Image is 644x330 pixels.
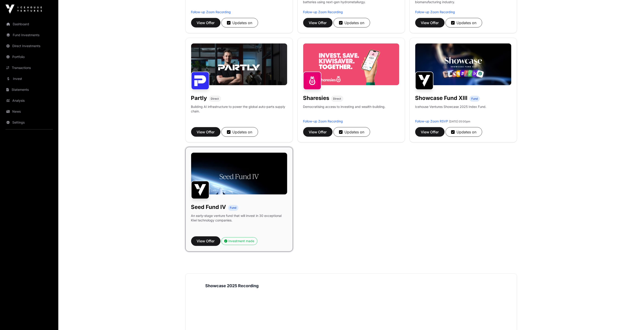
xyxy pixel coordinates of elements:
span: Direct [333,97,341,101]
a: Statements [4,85,55,95]
button: Updates on [334,127,370,137]
img: Sharesies [303,72,321,90]
span: View Offer [309,129,327,135]
a: Transactions [4,63,55,73]
a: Direct Investments [4,41,55,51]
p: Democratising access to investing and wealth-building. [303,104,386,119]
a: Follow-up Zoom RSVP [415,119,448,123]
p: Icehouse Ventures Showcase 2025 Index Fund. [415,104,487,109]
span: View Offer [309,20,327,25]
img: Seed Fund IV [191,181,209,199]
a: Follow-up Zoom Recording [415,10,455,14]
button: View Offer [191,236,221,246]
h1: Seed Fund IV [191,204,226,211]
button: Updates on [221,127,258,137]
span: View Offer [421,129,439,135]
p: Building AI infrastructure to power the global auto-parts supply chain. [191,104,287,119]
img: Sharesies-Banner.jpg [303,43,399,85]
div: Updates on [451,20,477,25]
span: View Offer [421,20,439,25]
span: Direct [211,97,219,101]
button: Investment made [221,237,257,245]
h1: Partly [191,94,207,102]
button: View Offer [303,127,333,137]
a: Dashboard [4,19,55,29]
strong: Showcase 2025 Recording [205,284,259,288]
button: Updates on [446,127,482,137]
img: Showcase Fund XIII [415,72,434,90]
div: Updates on [227,20,252,25]
div: Updates on [451,129,477,135]
a: Analysis [4,96,55,106]
span: View Offer [197,129,215,135]
a: Invest [4,74,55,84]
h1: Sharesies [303,94,329,102]
span: Fund [472,97,478,101]
button: View Offer [303,18,333,28]
iframe: Chat Widget [621,308,644,330]
a: Follow-up Zoom Recording [303,10,343,14]
span: View Offer [197,239,215,244]
a: Settings [4,117,55,127]
div: Investment made [224,239,254,244]
button: View Offer [415,18,445,28]
h1: Showcase Fund XIII [415,94,468,102]
img: Showcase-Fund-Banner-1.jpg [415,43,511,85]
button: Updates on [334,18,370,28]
img: Partly-Banner.jpg [191,43,287,85]
a: Fund Investments [4,30,55,40]
button: Updates on [446,18,482,28]
span: Fund [230,206,236,210]
span: [DATE] 05:00pm [449,120,471,123]
button: View Offer [415,127,445,137]
div: Updates on [339,129,364,135]
img: Partly [191,72,209,90]
div: Updates on [227,129,252,135]
a: Follow-up Zoom Recording [191,10,231,14]
button: View Offer [191,18,221,28]
img: Icehouse Ventures Logo [5,5,42,14]
a: Follow-up Zoom Recording [303,119,343,123]
span: View Offer [197,20,215,25]
a: News [4,107,55,117]
button: View Offer [191,127,221,137]
img: Seed-Fund-4_Banner.jpg [191,153,287,195]
a: Portfolio [4,52,55,62]
button: Updates on [221,18,258,28]
p: An early-stage venture fund that will invest in 30 exceptional Kiwi technology companies. [191,214,287,223]
div: Updates on [339,20,364,25]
